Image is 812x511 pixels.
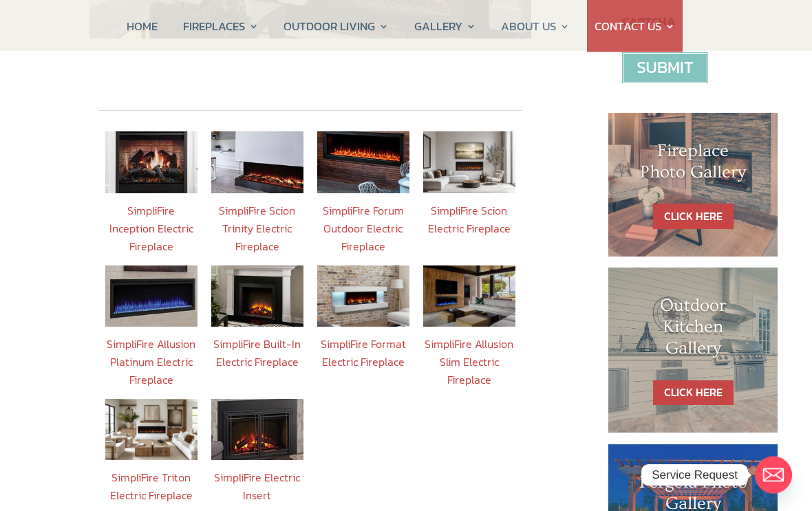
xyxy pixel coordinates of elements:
a: Email [755,457,792,494]
img: ScionTrinity_195x177 [211,132,303,193]
img: SimpliFire_Built-In36_Kenwood_195x177 [211,266,303,327]
img: SFE_Scion_55_Driftwood_OrgFlames_Room [423,132,515,193]
a: SimpliFire Forum Outdoor Electric Fireplace [323,203,404,255]
a: SimpliFire Scion Trinity Electric Fireplace [219,203,295,255]
a: SimpliFire Allusion Platinum Electric Fireplace [107,336,195,389]
a: SimpliFire Format Electric Fireplace [321,336,406,371]
a: SimpliFire Inception Electric Fireplace [109,203,193,255]
a: SimpliFire Scion Electric Fireplace [428,203,511,237]
img: SFE-Inception_1_195x177 [105,132,197,193]
a: CLICK HERE [653,381,734,406]
img: AP-195x177 [105,266,197,327]
a: SimpliFire Built-In Electric Fireplace [213,336,301,371]
img: SFE_Triton78_TimberLogs_OrgFlames [105,400,197,461]
a: SimpliFire Electric Insert [214,470,300,504]
h1: Fireplace Photo Gallery [636,141,750,191]
img: SFE_AlluSlim_50_CrystMedia_BlueFlames_Shot5 [423,266,515,327]
img: SFE_Forum-55-AB_195x177 [317,132,409,193]
a: SimpliFire Allusion Slim Electric Fireplace [425,336,513,389]
a: SimpliFire Triton Electric Fireplace [110,470,193,504]
h1: Outdoor Kitchen Gallery [636,296,750,367]
img: SFE-Format-Floating-Mantel-Fireplace-cropped [317,266,409,327]
input: Submit [622,53,708,84]
a: CLICK HERE [653,204,734,230]
img: SFE_35-in_Mission_195x177-png [211,400,303,461]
